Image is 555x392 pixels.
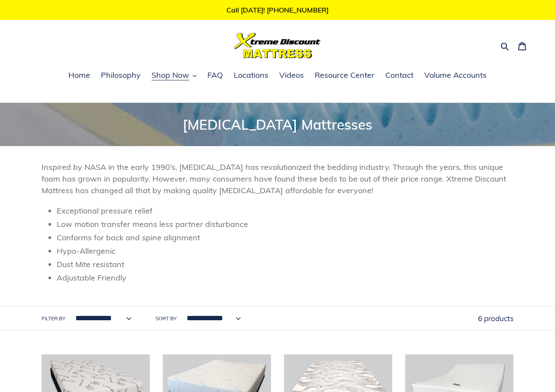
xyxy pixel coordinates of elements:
li: Low motion transfer means less partner disturbance [57,218,513,230]
span: Philosophy [101,70,141,80]
button: Shop Now [147,69,201,82]
span: Contact [385,70,413,80]
a: Volume Accounts [420,69,491,82]
span: Resource Center [315,70,374,80]
a: FAQ [203,69,227,82]
a: Videos [275,69,308,82]
span: Videos [279,70,304,80]
li: Exceptional pressure relief [57,205,513,217]
span: [MEDICAL_DATA] Mattresses [183,116,372,133]
span: Locations [234,70,268,80]
a: Resource Center [310,69,379,82]
label: Sort by [155,315,177,322]
span: Volume Accounts [424,70,487,80]
a: Locations [229,69,273,82]
li: Dust Mite resistant [57,258,513,270]
label: Filter by [42,315,65,322]
a: Philosophy [97,69,145,82]
a: Contact [381,69,418,82]
span: Shop Now [152,70,189,80]
img: Xtreme Discount Mattress [234,33,321,58]
li: Adjustable Friendly [57,272,513,284]
span: FAQ [207,70,223,80]
li: Hypo-Allergenic [57,245,513,257]
li: Conforms for back and spine alignment [57,232,513,243]
span: Home [68,70,90,80]
a: Home [64,69,94,82]
p: Inspired by NASA in the early 1990’s, [MEDICAL_DATA] has revolutionized the bedding industry. Thr... [42,161,513,196]
span: 6 products [478,314,513,323]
